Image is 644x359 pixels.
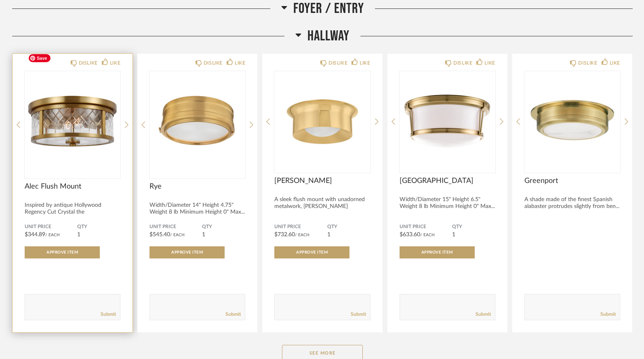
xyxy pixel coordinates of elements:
[149,224,202,230] span: Unit Price
[274,232,295,237] span: $732.60
[25,71,120,172] img: undefined
[524,196,620,210] div: A shade made of the finest Spanish alabaster protrudes slightly from ben...
[421,250,453,254] span: Approve Item
[77,232,80,237] span: 1
[149,182,245,191] span: Rye
[110,59,120,67] div: LIKE
[600,311,616,318] a: Submit
[327,224,370,230] span: QTY
[400,232,420,237] span: $633.60
[360,59,370,67] div: LIKE
[101,311,116,318] a: Submit
[295,233,309,237] span: / Each
[453,59,472,67] div: DISLIKE
[45,233,60,237] span: / Each
[149,71,245,172] div: 0
[149,202,245,216] div: Width/Diameter 14" Height 4.75" Weight 8 lb Minimum Height 0" Max...
[225,311,241,318] a: Submit
[578,59,597,67] div: DISLIKE
[202,224,245,230] span: QTY
[274,176,370,185] span: [PERSON_NAME]
[328,59,347,67] div: DISLIKE
[610,59,620,67] div: LIKE
[274,196,370,217] div: A sleek flush mount with unadorned metalwork, [PERSON_NAME] celebrates the be...
[400,71,495,172] img: undefined
[171,250,203,254] span: Approve Item
[149,246,225,258] button: Approve Item
[400,246,475,258] button: Approve Item
[274,224,327,230] span: Unit Price
[46,250,78,254] span: Approve Item
[452,232,455,237] span: 1
[307,27,349,45] span: Hallway
[327,232,330,237] span: 1
[25,232,45,237] span: $344.89
[476,311,491,318] a: Submit
[149,71,245,172] img: undefined
[204,59,223,67] div: DISLIKE
[29,54,51,62] span: Save
[202,232,205,237] span: 1
[296,250,328,254] span: Approve Item
[235,59,245,67] div: LIKE
[452,224,495,230] span: QTY
[274,71,370,172] img: undefined
[25,202,120,223] div: Inspired by antique Hollywood Regency Cut Crystal the [PERSON_NAME] semi-fl...
[400,176,495,185] span: [GEOGRAPHIC_DATA]
[484,59,495,67] div: LIKE
[400,196,495,210] div: Width/Diameter 15" Height 6.5" Weight 8 lb Minimum Height 0" Max...
[274,246,349,258] button: Approve Item
[25,246,100,258] button: Approve Item
[77,224,120,230] span: QTY
[25,182,120,191] span: Alec Flush Mount
[25,224,77,230] span: Unit Price
[524,71,620,172] img: undefined
[149,232,170,237] span: $545.40
[79,59,98,67] div: DISLIKE
[351,311,366,318] a: Submit
[400,224,452,230] span: Unit Price
[524,176,620,185] span: Greenport
[170,233,185,237] span: / Each
[420,233,435,237] span: / Each
[25,71,120,172] div: 0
